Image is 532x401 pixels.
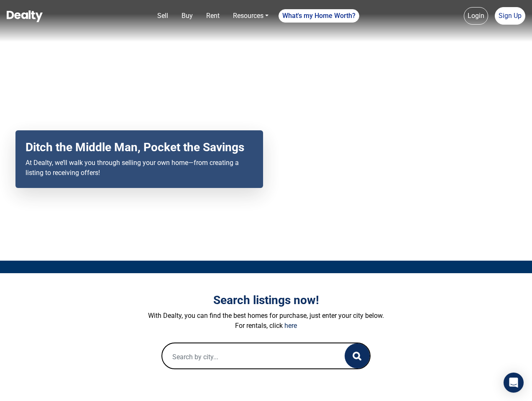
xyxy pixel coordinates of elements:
[7,10,43,22] img: Dealty - Buy, Sell & Rent Homes
[26,140,253,155] h2: Ditch the Middle Man, Pocket the Savings
[34,293,498,307] h3: Search listings now!
[230,8,272,24] a: Resources
[178,8,196,24] a: Buy
[26,158,253,178] p: At Dealty, we’ll walk you through selling your own home—from creating a listing to receiving offers!
[34,321,498,331] p: For rentals, click
[203,8,223,24] a: Rent
[284,322,297,330] a: here
[34,311,498,321] p: With Dealty, you can find the best homes for purchase, just enter your city below.
[162,343,328,370] input: Search by city...
[279,9,359,23] a: What's my Home Worth?
[504,373,524,393] div: Open Intercom Messenger
[464,7,488,25] a: Login
[495,7,525,25] a: Sign Up
[154,8,171,24] a: Sell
